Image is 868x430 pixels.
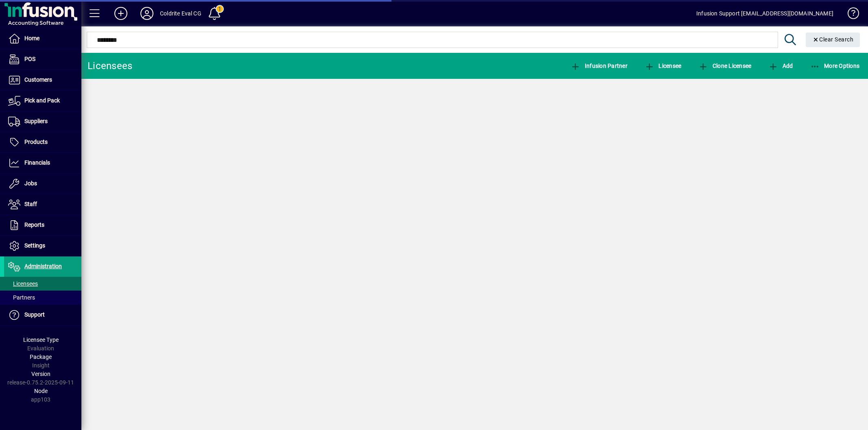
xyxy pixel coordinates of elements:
span: Infusion Partner [571,63,627,69]
button: Licensee [643,59,684,73]
button: Infusion Partner [568,59,630,73]
span: Pick and Pack [24,97,60,104]
a: Pick and Pack [4,91,81,111]
span: Reports [24,222,44,228]
span: Settings [24,242,45,249]
a: Partners [4,291,81,304]
button: Profile [134,6,160,21]
span: Support [24,311,45,318]
span: Node [34,388,48,394]
span: Staff [24,201,37,207]
div: Coldrite Eval CG [160,7,201,20]
span: Add [768,63,793,69]
span: Home [24,35,39,41]
a: Licensees [4,277,81,291]
button: Clear [806,33,860,47]
span: Licensee Type [23,337,59,343]
a: Knowledge Base [842,2,858,28]
a: Support [4,305,81,325]
span: More Options [810,63,860,69]
a: Suppliers [4,111,81,132]
span: POS [24,56,35,62]
div: Licensees [87,59,132,72]
a: POS [4,49,81,69]
span: Partners [8,294,35,301]
a: Staff [4,194,81,215]
span: Licensee [645,63,682,69]
a: Jobs [4,174,81,194]
span: Financials [24,159,50,166]
a: Settings [4,236,81,256]
span: Suppliers [24,118,48,124]
span: Version [31,371,50,377]
button: More Options [808,59,862,73]
span: Clone Licensee [698,63,751,69]
a: Reports [4,215,81,235]
span: Jobs [24,180,37,187]
button: Add [766,59,795,73]
button: Add [108,6,134,21]
a: Products [4,132,81,152]
div: Infusion Support [EMAIL_ADDRESS][DOMAIN_NAME] [696,7,833,20]
span: Package [30,354,52,360]
a: Financials [4,153,81,173]
span: Licensees [8,280,38,287]
a: Customers [4,70,81,90]
span: Clear Search [812,36,854,43]
span: Customers [24,76,52,83]
a: Home [4,28,81,49]
span: Administration [24,263,62,269]
button: Clone Licensee [696,59,753,73]
span: Products [24,139,48,145]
